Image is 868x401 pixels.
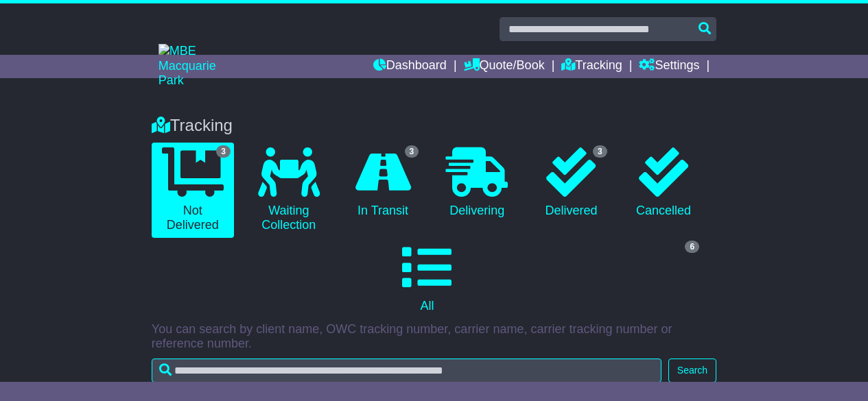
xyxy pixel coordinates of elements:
button: Search [668,359,716,382]
a: 3 In Transit [344,143,422,223]
a: 6 All [152,238,703,319]
p: You can search by client name, OWC tracking number, carrier name, carrier tracking number or refe... [152,322,716,352]
div: Tracking [145,116,723,136]
span: 3 [593,145,607,158]
a: 3 Delivered [532,143,610,223]
a: Delivering [436,143,518,223]
img: MBE Macquarie Park [159,44,241,88]
a: Waiting Collection [248,143,330,238]
span: 3 [405,145,419,158]
a: Settings [639,55,699,78]
a: Tracking [561,55,622,78]
a: Quote/Book [464,55,545,78]
a: 3 Not Delivered [152,143,234,238]
a: Dashboard [373,55,447,78]
span: 6 [685,241,699,253]
span: 3 [216,145,231,158]
a: Cancelled [624,143,703,223]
